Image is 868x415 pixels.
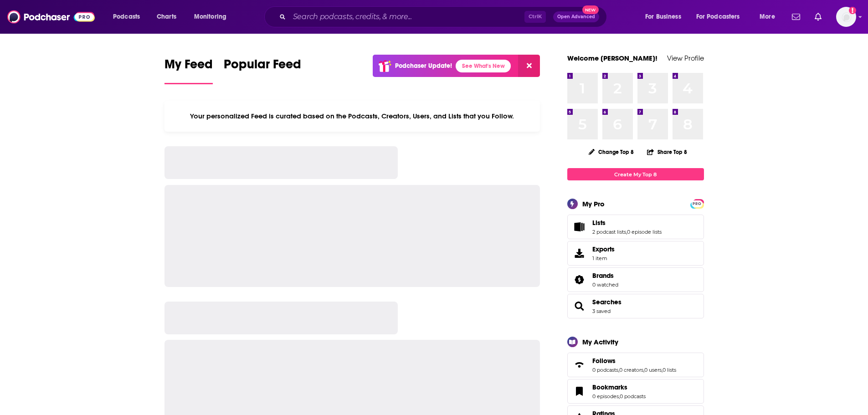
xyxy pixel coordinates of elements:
span: Bookmarks [592,383,627,391]
button: Open AdvancedNew [553,11,599,22]
a: See What's New [456,60,511,72]
input: Search podcasts, credits, & more... [289,10,524,24]
span: , [618,367,619,373]
span: My Feed [164,56,213,77]
svg: Add a profile image [849,7,856,14]
button: open menu [639,10,693,24]
a: 0 podcasts [592,367,618,373]
span: Follows [592,357,616,365]
span: Lists [592,219,606,227]
a: Bookmarks [570,385,589,398]
a: 0 creators [619,367,643,373]
button: open menu [753,10,786,24]
button: open menu [690,10,753,24]
a: 0 podcasts [620,393,646,400]
span: Brands [592,272,614,280]
a: Follows [570,359,589,371]
button: open menu [188,10,238,24]
a: Lists [592,219,662,227]
a: Searches [592,298,621,306]
span: Ctrl K [524,11,546,23]
div: My Pro [582,200,605,208]
a: Show notifications dropdown [788,9,804,25]
img: User Profile [836,7,856,27]
span: Exports [570,247,589,260]
span: , [662,367,663,373]
a: Brands [592,272,618,280]
a: Create My Top 8 [567,168,704,180]
span: For Podcasters [696,10,740,23]
span: Monitoring [194,10,226,23]
span: Logged in as Marketing09 [836,7,856,27]
span: Brands [567,267,704,292]
span: Searches [567,294,704,318]
span: Exports [592,245,615,253]
a: Searches [570,300,589,313]
span: Charts [157,10,176,23]
a: Exports [567,241,704,266]
a: PRO [692,200,703,207]
div: My Activity [582,338,618,346]
a: My Feed [164,56,213,84]
a: 0 episode lists [627,229,662,235]
span: 1 item [592,255,615,261]
span: , [619,393,620,400]
span: , [643,367,644,373]
a: Brands [570,273,589,286]
a: 0 users [644,367,662,373]
span: Follows [567,353,704,377]
button: Share Top 8 [647,143,688,161]
a: Follows [592,357,676,365]
a: Charts [151,10,182,24]
a: 3 saved [592,308,611,314]
span: New [582,5,599,14]
a: 0 episodes [592,393,619,400]
span: Open Advanced [557,15,595,19]
span: , [626,229,627,235]
a: Show notifications dropdown [811,9,825,25]
a: Bookmarks [592,383,646,391]
span: Lists [567,215,704,239]
a: 0 lists [663,367,676,373]
button: open menu [107,10,152,24]
a: Popular Feed [224,56,301,84]
span: PRO [692,200,703,207]
img: Podchaser - Follow, Share and Rate Podcasts [7,8,95,26]
p: Podchaser Update! [395,62,452,70]
a: 0 watched [592,282,618,288]
button: Change Top 8 [583,146,640,158]
span: Podcasts [113,10,140,23]
div: Search podcasts, credits, & more... [273,6,616,27]
span: For Business [645,10,681,23]
a: Welcome [PERSON_NAME]! [567,54,657,62]
a: Lists [570,220,589,233]
button: Show profile menu [836,7,856,27]
span: More [760,10,775,23]
div: Your personalized Feed is curated based on the Podcasts, Creators, Users, and Lists that you Follow. [164,101,540,132]
a: View Profile [667,54,704,62]
span: Popular Feed [224,56,301,77]
span: Bookmarks [567,379,704,404]
a: 2 podcast lists [592,229,626,235]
